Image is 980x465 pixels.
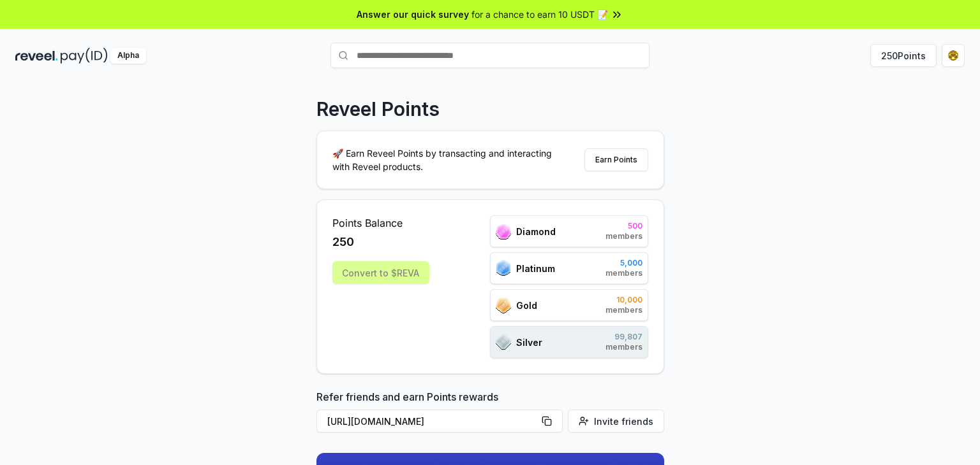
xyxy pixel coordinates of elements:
span: members [605,231,642,241]
span: 5,000 [605,258,642,268]
img: ranks_icon [496,297,511,313]
span: for a chance to earn 10 USDT 📝 [471,8,608,21]
span: Points Balance [332,215,429,231]
img: reveel_dark [15,48,58,64]
button: Invite friends [568,410,664,433]
div: Alpha [110,48,146,64]
img: ranks_icon [496,260,511,276]
img: ranks_icon [496,224,511,240]
span: members [605,342,642,352]
span: members [605,268,642,278]
button: 250Points [870,44,937,67]
span: members [605,305,642,315]
img: ranks_icon [496,334,511,350]
span: Gold [516,299,537,312]
span: Silver [516,336,542,349]
span: 500 [605,221,642,231]
button: [URL][DOMAIN_NAME] [316,410,563,433]
span: 250 [332,233,354,251]
span: Diamond [516,225,556,238]
button: Earn Points [584,148,648,171]
span: 10,000 [605,295,642,305]
p: 🚀 Earn Reveel Points by transacting and interacting with Reveel products. [332,147,562,173]
span: Platinum [516,262,555,275]
span: Answer our quick survey [357,8,469,21]
span: 99,807 [605,332,642,342]
img: pay_id [61,48,108,64]
p: Reveel Points [316,97,440,120]
div: Refer friends and earn Points rewards [316,389,664,438]
span: Invite friends [594,415,653,428]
